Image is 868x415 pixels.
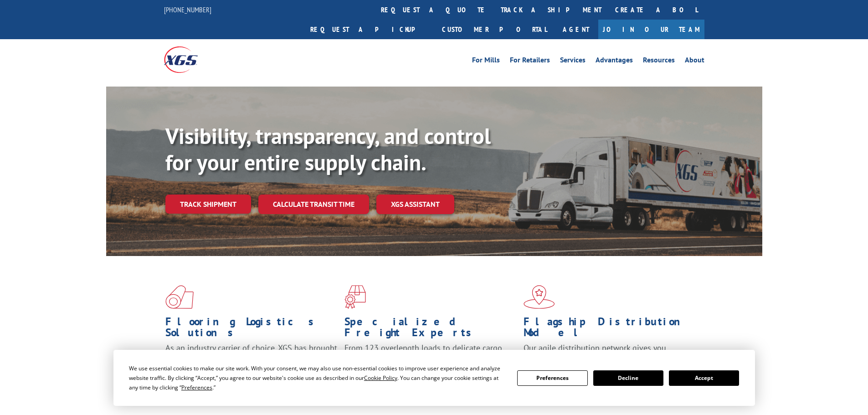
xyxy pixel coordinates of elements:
[593,370,663,386] button: Decline
[643,56,675,67] a: Resources
[181,384,212,391] span: Preferences
[364,374,397,382] span: Cookie Policy
[524,316,696,343] h1: Flagship Distribution Model
[376,195,454,214] a: XGS ASSISTANT
[165,195,251,214] a: Track shipment
[344,285,366,309] img: xgs-icon-focused-on-flooring-red
[596,56,633,67] a: Advantages
[560,56,586,67] a: Services
[165,343,337,375] span: As an industry carrier of choice, XGS has brought innovation and dedication to flooring logistics...
[165,316,338,343] h1: Flooring Logistics Solutions
[344,316,517,343] h1: Specialized Freight Experts
[258,195,369,214] a: Calculate transit time
[598,20,704,39] a: Join Our Team
[669,370,739,386] button: Accept
[524,285,555,309] img: xgs-icon-flagship-distribution-model-red
[472,56,500,67] a: For Mills
[165,285,194,309] img: xgs-icon-total-supply-chain-intelligence-red
[510,56,550,67] a: For Retailers
[164,5,211,14] a: [PHONE_NUMBER]
[113,350,755,406] div: Cookie Consent Prompt
[129,364,506,392] div: We use essential cookies to make our site work. With your consent, we may also use non-essential ...
[685,56,704,67] a: About
[165,122,491,176] b: Visibility, transparency, and control for your entire supply chain.
[303,20,435,39] a: Request a pickup
[554,20,598,39] a: Agent
[435,20,554,39] a: Customer Portal
[524,343,691,364] span: Our agile distribution network gives you nationwide inventory management on demand.
[344,343,517,383] p: From 123 overlength loads to delicate cargo, our experienced staff knows the best way to move you...
[517,370,587,386] button: Preferences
